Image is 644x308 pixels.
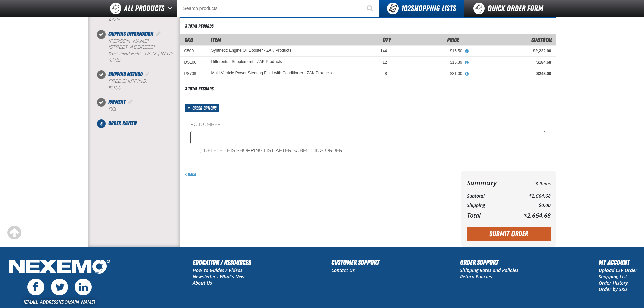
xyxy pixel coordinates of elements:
[185,86,214,92] div: 3 total records
[460,257,518,267] h2: Order Support
[124,2,164,15] span: All Products
[531,36,552,43] span: Subtotal
[7,225,22,240] div: Scroll to the top
[167,51,173,56] span: US
[193,257,251,267] h2: Education / Resources
[599,257,637,267] h2: My Account
[599,273,627,280] a: Shopping List
[211,71,332,76] a: Multi-Vehicle Power Steering Fluid with Conditioner - ZAK Products
[160,51,165,56] span: IN
[460,267,518,274] a: Shipping Rates and Policies
[460,273,492,280] a: Return Policies
[211,48,291,53] a: Synthetic Engine Oil Booster - ZAK Products
[524,211,551,219] span: $2,664.68
[101,98,180,119] li: Payment. Step 4 of 5. Completed
[467,210,511,221] th: Total
[331,267,355,274] a: Contact Us
[108,71,143,77] span: Shipping Method
[447,36,459,43] span: Price
[185,172,196,177] a: Back
[193,273,245,280] a: Newsletter - What's New
[472,60,551,65] div: $184.68
[467,227,551,241] button: Submit Order
[108,17,120,23] bdo: 47715
[211,36,221,43] span: Item
[185,36,193,43] a: SKU
[127,99,134,105] a: Edit Payment
[510,201,550,210] td: $0.00
[196,148,201,153] input: Delete this shopping list after submitting order
[155,31,162,37] a: Edit Shipping Information
[185,104,219,112] button: Order options
[108,57,120,63] bdo: 47715
[510,177,550,189] td: 3 Items
[472,48,551,54] div: $2,232.00
[397,71,462,76] div: $31.00
[196,148,342,154] label: Delete this shopping list after submitting order
[190,122,545,128] label: PO Number
[192,104,219,112] span: Order options
[108,99,125,105] span: Payment
[401,4,456,13] span: Shopping Lists
[108,51,159,56] span: [GEOGRAPHIC_DATA]
[383,36,391,43] span: Qty
[380,49,387,53] span: 144
[401,4,411,13] strong: 102
[108,78,180,91] div: Free Shipping:
[108,106,180,113] div: P.O.
[462,71,471,77] button: View All Prices for Multi-Vehicle Power Steering Fluid with Conditioner - ZAK Products
[101,119,180,127] li: Order Review. Step 5 of 5. Not Completed
[24,299,95,305] a: [EMAIL_ADDRESS][DOMAIN_NAME]
[180,46,207,57] td: C500
[599,286,627,292] a: Order by SKU
[108,120,137,126] span: Order Review
[108,31,153,37] span: Shipping Information
[144,71,151,77] a: Edit Shipping Method
[101,30,180,71] li: Shipping Information. Step 2 of 5. Completed
[7,257,112,277] img: Nexemo Logo
[462,48,471,54] button: View All Prices for Synthetic Engine Oil Booster - ZAK Products
[462,60,471,66] button: View All Prices for Differential Supplement - ZAK Products
[97,119,106,128] span: 5
[385,71,387,76] span: 8
[599,267,637,274] a: Upload CSV Order
[185,23,214,29] div: 3 total records
[331,257,379,267] h2: Customer Support
[510,192,550,201] td: $2,664.68
[101,70,180,98] li: Shipping Method. Step 3 of 5. Completed
[108,44,154,50] span: [STREET_ADDRESS]
[472,71,551,76] div: $248.00
[467,192,511,201] th: Subtotal
[108,85,121,91] strong: $0.00
[467,177,511,189] th: Summary
[180,68,207,79] td: PS708
[467,201,511,210] th: Shipping
[397,48,462,54] div: $15.50
[397,60,462,65] div: $15.39
[108,38,148,44] span: [PERSON_NAME]
[599,280,628,286] a: Order History
[211,60,282,64] a: Differential Supplement - ZAK Products
[193,280,212,286] a: About Us
[383,60,387,65] span: 12
[193,267,242,274] a: How to Guides / Videos
[180,57,207,68] td: DS100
